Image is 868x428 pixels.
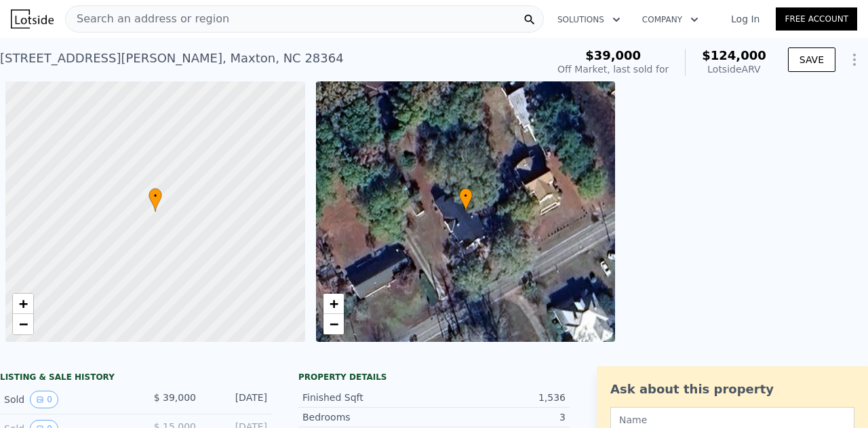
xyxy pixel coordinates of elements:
div: 3 [434,410,566,424]
div: [DATE] [207,391,267,408]
a: Zoom in [323,294,344,314]
div: Finished Sqft [302,391,434,404]
button: Show Options [841,46,868,73]
button: SAVE [788,47,835,72]
span: $39,000 [585,48,641,62]
span: + [19,295,28,312]
div: Off Market, last sold for [557,62,669,76]
a: Free Account [776,7,857,31]
a: Zoom out [323,314,344,334]
span: • [459,190,473,202]
button: Company [631,7,709,32]
span: + [329,295,338,312]
span: • [149,190,162,202]
span: $ 39,000 [154,392,196,403]
div: Property details [298,372,570,383]
div: Sold [4,391,125,408]
div: • [149,188,162,212]
div: 1,536 [434,391,566,404]
div: • [459,188,473,212]
a: Zoom in [13,294,33,314]
div: Ask about this property [610,380,854,399]
span: − [19,315,28,332]
div: Bedrooms [302,410,434,424]
a: Log In [715,12,776,26]
span: Search an address or region [66,11,229,27]
img: Lotside [11,9,54,28]
button: Solutions [547,7,631,32]
span: $124,000 [702,48,766,62]
a: Zoom out [13,314,33,334]
span: − [329,315,338,332]
button: View historical data [30,391,58,408]
div: Lotside ARV [702,62,766,76]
